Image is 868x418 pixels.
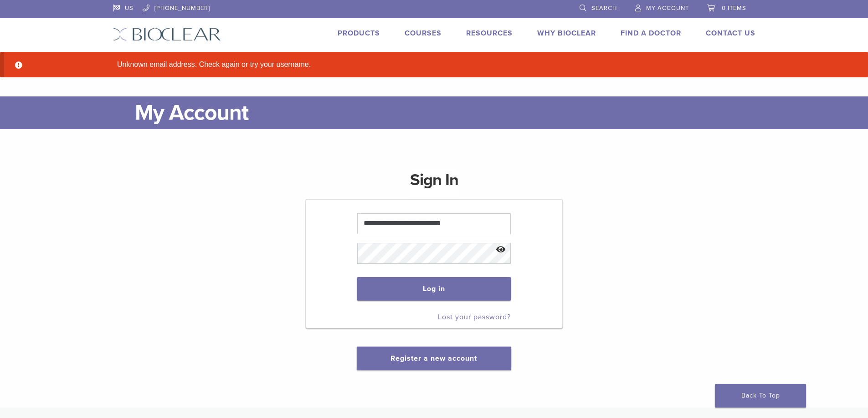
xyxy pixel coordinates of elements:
span: My Account [646,5,689,12]
a: Resources [466,29,513,38]
button: Show password [491,238,511,262]
span: Search [591,5,617,12]
button: Log in [357,277,511,301]
a: Back To Top [715,384,806,408]
button: Register a new account [357,347,511,370]
a: Find A Doctor [621,29,681,38]
img: Bioclear [113,28,221,41]
a: Contact Us [706,29,755,38]
h1: My Account [135,96,755,129]
li: Unknown email address. Check again or try your username. [113,59,770,70]
span: 0 items [722,5,746,12]
a: Lost your password? [438,312,511,322]
a: Why Bioclear [537,29,596,38]
a: Products [338,29,380,38]
h1: Sign In [410,169,458,198]
a: Register a new account [390,354,477,363]
a: Courses [405,29,442,38]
